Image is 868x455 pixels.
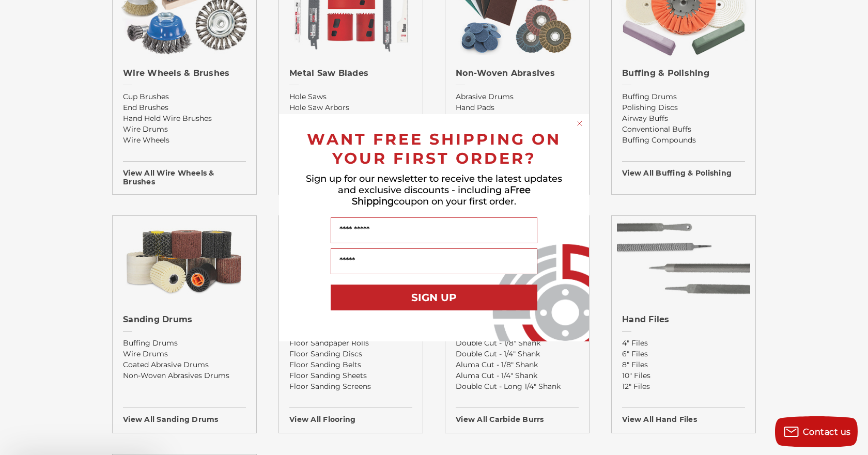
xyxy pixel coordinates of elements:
span: Sign up for our newsletter to receive the latest updates and exclusive discounts - including a co... [306,173,562,207]
button: Contact us [775,416,858,447]
span: Free Shipping [352,184,531,207]
button: Close dialog [575,118,585,129]
span: WANT FREE SHIPPING ON YOUR FIRST ORDER? [307,130,561,168]
button: SIGN UP [331,285,537,310]
span: Contact us [803,427,851,437]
